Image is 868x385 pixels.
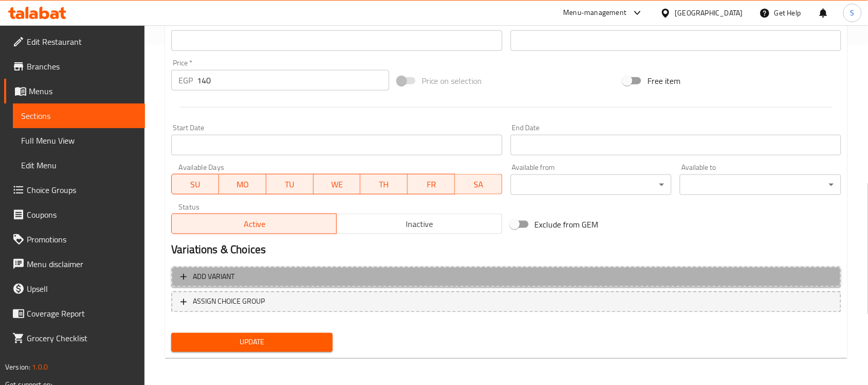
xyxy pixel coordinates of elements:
button: Update [171,333,333,352]
span: WE [318,177,357,192]
span: Free item [647,75,680,87]
span: FR [412,177,451,192]
span: Update [179,336,324,349]
span: TH [365,177,404,192]
button: FR [408,174,455,195]
input: Please enter product sku [511,30,841,51]
a: Promotions [4,227,145,252]
span: Promotions [27,233,137,246]
a: Upsell [4,276,145,301]
span: TU [270,177,310,192]
span: SU [176,177,215,192]
span: Add variant [193,271,234,284]
div: Menu-management [564,7,627,19]
input: Please enter price [197,70,389,91]
span: Sections [21,110,137,122]
p: EGP [178,74,193,86]
span: Edit Restaurant [27,36,137,48]
button: Inactive [336,214,502,234]
a: Coupons [4,202,145,227]
div: ​ [511,174,672,195]
span: S [851,7,855,19]
button: TU [266,174,314,195]
button: Active [171,214,337,234]
h2: Variations & Choices [171,242,841,258]
span: ASSIGN CHOICE GROUP [193,295,265,308]
span: SA [459,177,498,192]
button: SU [171,174,219,195]
a: Grocery Checklist [4,326,145,351]
button: MO [219,174,266,195]
div: [GEOGRAPHIC_DATA] [675,7,743,19]
a: Choice Groups [4,178,145,202]
span: Choice Groups [27,184,137,196]
span: Exclude from GEM [535,218,599,231]
span: Active [176,217,333,232]
a: Sections [13,103,145,128]
span: Inactive [341,217,498,232]
button: WE [314,174,361,195]
a: Branches [4,54,145,79]
span: MO [223,177,262,192]
a: Edit Restaurant [4,29,145,54]
span: Upsell [27,283,137,295]
a: Coverage Report [4,301,145,326]
span: Full Menu View [21,134,137,147]
button: Add variant [171,267,841,288]
button: TH [360,174,408,195]
a: Menus [4,79,145,103]
span: 1.0.0 [32,360,48,374]
button: SA [455,174,502,195]
span: Grocery Checklist [27,332,137,344]
a: Edit Menu [13,153,145,178]
span: Menu disclaimer [27,258,137,270]
button: ASSIGN CHOICE GROUP [171,291,841,312]
a: Full Menu View [13,128,145,153]
div: ​ [680,174,841,195]
span: Coupons [27,208,137,221]
span: Price on selection [422,75,482,87]
span: Branches [27,60,137,73]
a: Menu disclaimer [4,252,145,276]
input: Please enter product barcode [171,30,502,51]
span: Edit Menu [21,159,137,171]
span: Coverage Report [27,307,137,320]
span: Version: [5,360,30,374]
span: Menus [29,85,137,97]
